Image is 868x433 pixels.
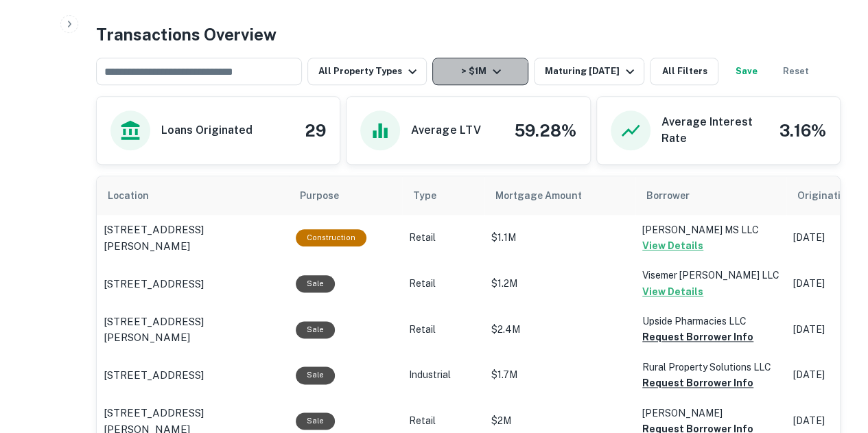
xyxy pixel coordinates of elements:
a: [STREET_ADDRESS] [104,276,282,292]
a: [STREET_ADDRESS] [104,367,282,384]
button: View Details [642,283,703,300]
p: Retail [409,231,478,245]
p: Retail [409,277,478,291]
div: Sale [296,366,335,384]
span: Purpose [300,187,357,204]
p: $2M [491,414,629,428]
div: Sale [296,275,335,292]
button: > $1M [432,58,528,85]
button: All Property Types [307,58,427,85]
div: Sale [296,321,335,338]
p: $2.4M [491,323,629,337]
th: Location [97,176,289,215]
p: Rural Property Solutions LLC [642,360,779,375]
th: Purpose [289,176,402,215]
button: Request Borrower Info [642,375,753,391]
h4: 3.16% [779,118,826,143]
p: Industrial [409,368,478,382]
div: This loan purpose was for construction [296,229,366,246]
th: Type [402,176,484,215]
div: Maturing [DATE] [545,63,638,80]
p: $1.1M [491,231,629,245]
p: [STREET_ADDRESS] [104,367,204,384]
button: View Details [642,237,703,254]
p: Retail [409,323,478,337]
h4: 59.28% [515,118,576,143]
button: All Filters [650,58,718,85]
span: Location [108,187,167,204]
div: Sale [296,412,335,430]
p: Retail [409,414,478,428]
th: Borrower [635,176,786,215]
h6: Average Interest Rate [661,114,769,147]
a: [STREET_ADDRESS][PERSON_NAME] [104,314,282,346]
button: Request Borrower Info [642,329,753,345]
span: Borrower [646,187,690,204]
h4: Transactions Overview [96,22,277,47]
iframe: Chat Widget [799,323,868,389]
h4: 29 [305,118,326,143]
p: [PERSON_NAME] MS LLC [642,222,779,237]
a: [STREET_ADDRESS][PERSON_NAME] [104,222,282,254]
button: Reset [773,58,817,85]
h6: Loans Originated [161,122,253,139]
p: $1.2M [491,277,629,291]
button: Save your search to get updates of matches that match your search criteria. [724,58,768,85]
p: $1.7M [491,368,629,382]
p: [STREET_ADDRESS] [104,276,204,292]
button: Maturing [DATE] [534,58,644,85]
p: Visemer [PERSON_NAME] LLC [642,268,779,283]
p: [PERSON_NAME] [642,406,779,421]
span: Type [413,187,454,204]
span: Mortgage Amount [495,187,600,204]
th: Mortgage Amount [484,176,635,215]
h6: Average LTV [411,122,480,139]
p: Upside Pharmacies LLC [642,314,779,329]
